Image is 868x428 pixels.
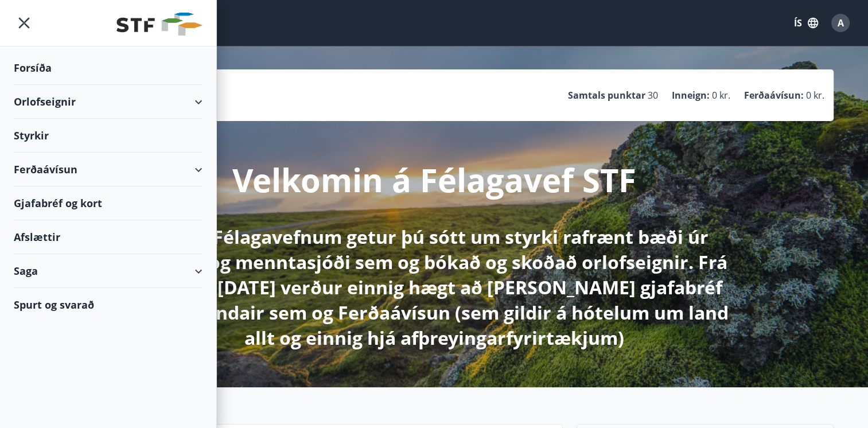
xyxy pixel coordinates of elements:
[827,9,854,37] button: A
[14,288,203,321] div: Spurt og svarað
[232,158,636,201] p: Velkomin á Félagavef STF
[14,85,203,119] div: Orlofseignir
[672,89,710,102] p: Inneign :
[568,89,645,102] p: Samtals punktar
[806,89,824,102] span: 0 kr.
[712,89,730,102] span: 0 kr.
[14,119,203,153] div: Styrkir
[14,51,203,85] div: Forsíða
[116,13,203,36] img: union_logo
[14,13,34,33] button: menu
[14,186,203,220] div: Gjafabréf og kort
[131,224,737,351] p: Hér á Félagavefnum getur þú sótt um styrki rafrænt bæði úr sjúkra- og menntasjóði sem og bókað og...
[838,17,844,29] span: A
[14,254,203,288] div: Saga
[648,89,658,102] span: 30
[14,220,203,254] div: Afslættir
[788,13,824,33] button: ÍS
[14,153,203,186] div: Ferðaávísun
[744,89,804,102] p: Ferðaávísun :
